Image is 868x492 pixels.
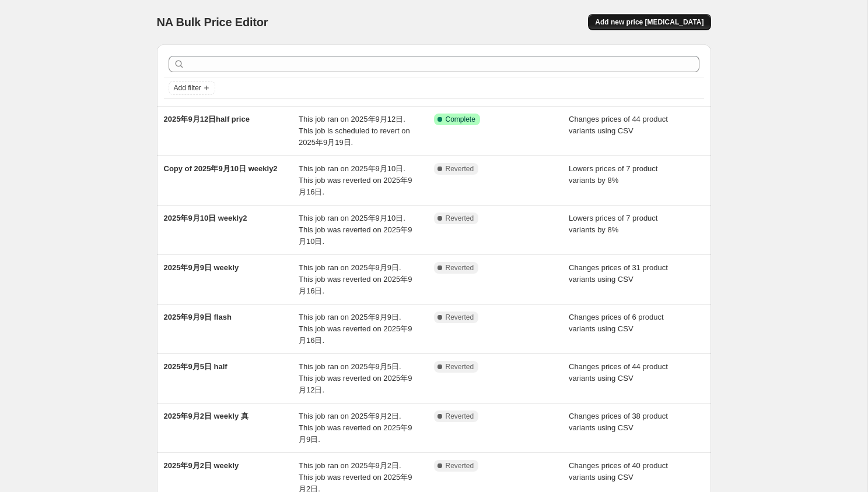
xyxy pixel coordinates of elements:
[164,412,249,420] span: 2025年9月2日 weekly 真
[595,17,703,27] span: Add new price [MEDICAL_DATA]
[446,412,474,421] span: Reverted
[299,362,412,394] span: This job ran on 2025年9月5日. This job was reverted on 2025年9月12日.
[157,16,268,29] span: NA Bulk Price Editor
[174,83,201,93] span: Add filter
[299,214,412,246] span: This job ran on 2025年9月10日. This job was reverted on 2025年9月10日.
[164,214,247,222] span: 2025年9月10日 weekly2
[164,115,250,123] span: 2025年9月12日half price
[446,461,474,470] span: Reverted
[446,362,474,371] span: Reverted
[446,214,474,223] span: Reverted
[588,14,710,30] button: Add new price [MEDICAL_DATA]
[446,263,474,272] span: Reverted
[569,164,657,185] span: Lowers prices of 7 product variants by 8%
[569,313,664,333] span: Changes prices of 6 product variants using CSV
[299,263,412,295] span: This job ran on 2025年9月9日. This job was reverted on 2025年9月16日.
[569,115,668,135] span: Changes prices of 44 product variants using CSV
[569,362,668,383] span: Changes prices of 44 product variants using CSV
[164,461,239,470] span: 2025年9月2日 weekly
[164,263,239,272] span: 2025年9月9日 weekly
[299,412,412,444] span: This job ran on 2025年9月2日. This job was reverted on 2025年9月9日.
[164,313,232,321] span: 2025年9月9日 flash
[169,81,215,95] button: Add filter
[164,362,228,371] span: 2025年9月5日 half
[299,115,410,147] span: This job ran on 2025年9月12日. This job is scheduled to revert on 2025年9月19日.
[299,164,412,196] span: This job ran on 2025年9月10日. This job was reverted on 2025年9月16日.
[569,214,657,234] span: Lowers prices of 7 product variants by 8%
[446,164,474,174] span: Reverted
[299,313,412,345] span: This job ran on 2025年9月9日. This job was reverted on 2025年9月16日.
[569,461,668,482] span: Changes prices of 40 product variants using CSV
[446,313,474,322] span: Reverted
[569,412,668,432] span: Changes prices of 38 product variants using CSV
[569,263,668,284] span: Changes prices of 31 product variants using CSV
[446,115,475,124] span: Complete
[164,164,278,173] span: Copy of 2025年9月10日 weekly2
